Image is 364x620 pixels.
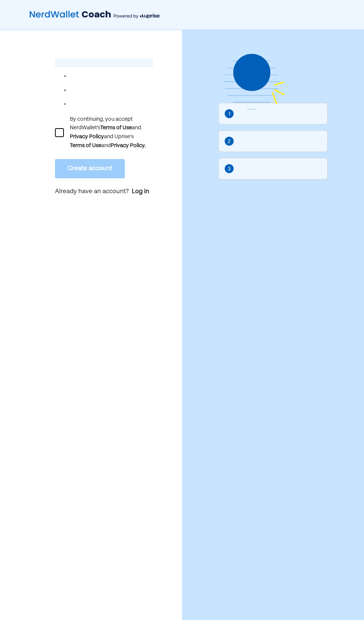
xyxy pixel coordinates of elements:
div: 3 [228,165,231,173]
div: Terms of Use [70,141,101,150]
div: 1 [228,110,230,118]
a: Log in [132,187,149,196]
div: 2 [228,137,231,146]
p: Already have an account? [55,187,153,197]
div: Privacy Policy [70,132,104,141]
div: By continuing, you accept NerdWallet’s and and Uprise's and [70,115,153,150]
div: Privacy Policy. [111,141,146,150]
div: Terms of Use [100,123,132,132]
button: Create account [55,159,125,178]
